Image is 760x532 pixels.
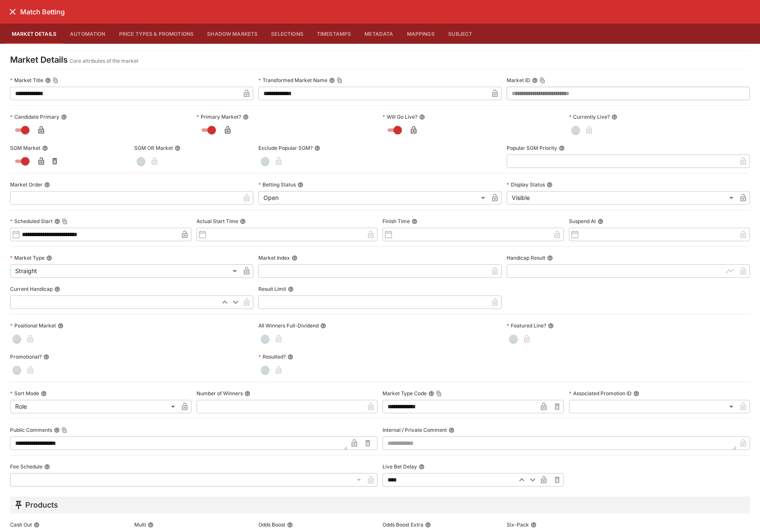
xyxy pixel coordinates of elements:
[42,145,48,151] button: SGM Market
[532,77,538,83] button: Market IDCopy To Clipboard
[507,144,557,152] p: Popular SGM Priority
[419,464,425,470] button: Live Bet Delay
[258,521,285,528] p: Odds Boost
[569,218,596,225] p: Suspend At
[243,114,249,120] button: Primary Market?
[507,322,546,329] p: Featured Line?
[358,24,400,44] button: Metadata
[10,144,40,152] p: SGM Market
[10,426,52,434] p: Public Comments
[507,191,736,205] div: Visible
[10,521,32,528] p: Cash Out
[287,354,293,360] button: Resulted?
[449,427,454,433] button: Internal / Private Comment
[5,4,20,19] button: close
[383,218,410,225] p: Finish Time
[569,113,610,120] p: Currently Live?
[63,24,112,44] button: Automation
[548,323,554,329] button: Featured Line?
[45,77,51,83] button: Market TitleCopy To Clipboard
[44,464,50,470] button: Fee Schedule
[400,24,441,44] button: Mappings
[53,77,58,83] button: Copy To Clipboard
[10,322,56,329] p: Positional Market
[258,77,327,84] p: Transformed Market Name
[10,264,240,278] div: Straight
[10,181,43,188] p: Market Order
[258,322,319,329] p: All Winners Full-Dividend
[10,54,68,65] h4: Market Details
[507,254,545,261] p: Handicap Result
[54,427,60,433] button: Public CommentsCopy To Clipboard
[611,114,617,120] button: Currently Live?
[258,353,286,360] p: Resulted?
[547,182,553,188] button: Display Status
[112,24,201,44] button: Price Types & Promotions
[43,354,49,360] button: Promotional?
[310,24,358,44] button: Timestamps
[258,254,290,261] p: Market Index
[547,255,553,261] button: Handicap Result
[134,144,173,152] p: SGM OR Market
[25,500,58,510] h5: Products
[54,286,60,292] button: Current Handicap
[258,181,296,188] p: Betting Status
[258,285,286,293] p: Result Limit
[507,521,529,528] p: Six-Pack
[569,390,632,397] p: Associated Promotion ID
[531,522,537,528] button: Six-Pack
[10,77,43,84] p: Market Title
[197,113,241,120] p: Primary Market?
[54,218,60,224] button: Scheduled StartCopy To Clipboard
[20,8,65,16] h6: Match Betting
[175,145,181,151] button: SGM OR Market
[633,391,639,396] button: Associated Promotion ID
[10,463,43,470] p: Fee Schedule
[10,285,53,293] p: Current Handicap
[441,24,479,44] button: Subject
[44,182,50,188] button: Market Order
[320,323,326,329] button: All Winners Full-Dividend
[200,24,264,44] button: Shadow Markets
[264,24,310,44] button: Selections
[292,255,298,261] button: Market Index
[148,522,154,528] button: Multi
[258,191,488,205] div: Open
[383,521,423,528] p: Odds Boost Extra
[559,145,565,151] button: Popular SGM Priority
[337,77,343,83] button: Copy To Clipboard
[5,24,63,44] button: Market Details
[10,400,178,413] div: Role
[58,323,64,329] button: Positional Market
[507,77,530,84] p: Market ID
[240,218,246,224] button: Actual Start Time
[383,463,417,470] p: Live Bet Delay
[383,426,447,434] p: Internal / Private Comment
[61,114,67,120] button: Candidate Primary
[34,522,40,528] button: Cash Out
[10,113,59,120] p: Candidate Primary
[62,218,68,224] button: Copy To Clipboard
[539,77,545,83] button: Copy To Clipboard
[10,390,39,397] p: Sort Mode
[598,218,603,224] button: Suspend At
[69,57,138,65] p: Core attributes of the market
[287,522,293,528] button: Odds Boost
[298,182,303,188] button: Betting Status
[419,114,425,120] button: Will Go Live?
[436,391,442,396] button: Copy To Clipboard
[10,353,42,360] p: Promotional?
[428,391,434,396] button: Market Type CodeCopy To Clipboard
[288,286,294,292] button: Result Limit
[258,144,313,152] p: Exclude Popular SGM?
[314,145,320,151] button: Exclude Popular SGM?
[134,521,146,528] p: Multi
[41,391,47,396] button: Sort Mode
[197,390,243,397] p: Number of Winners
[61,427,67,433] button: Copy To Clipboard
[197,218,238,225] p: Actual Start Time
[383,390,427,397] p: Market Type Code
[507,181,545,188] p: Display Status
[383,113,417,120] p: Will Go Live?
[425,522,431,528] button: Odds Boost Extra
